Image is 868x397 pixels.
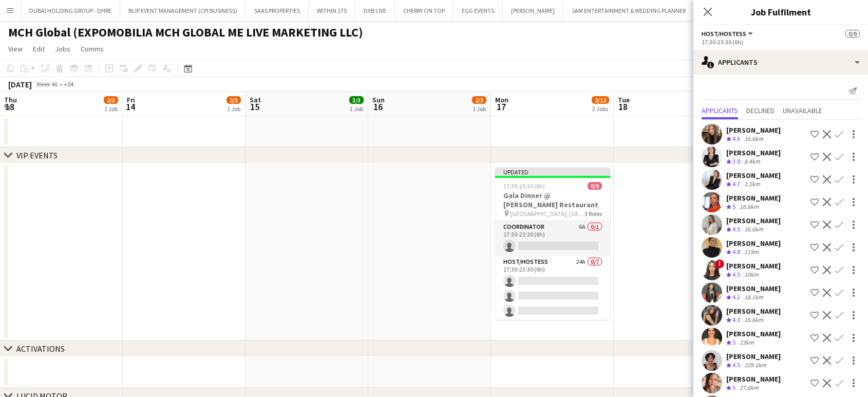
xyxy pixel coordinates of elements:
h3: Gala Dinner @ [PERSON_NAME] Restaurant [495,191,610,209]
span: Unavailable [783,107,822,114]
div: Applicants [693,50,868,75]
a: Comms [77,42,108,56]
a: Jobs [51,42,74,56]
div: 23km [738,338,756,347]
span: 14 [125,101,135,113]
button: SAAS PROPERTIES [246,1,309,21]
span: 4.3 [732,316,740,323]
span: 0/9 [845,30,860,38]
button: BLIP EVENT MANAGEMENT (CPI BUSINESS) [120,1,246,21]
span: 2/3 [104,96,118,104]
a: View [4,42,27,56]
span: 4.5 [732,225,740,233]
div: [PERSON_NAME] [726,284,781,293]
div: 1 Job [350,105,363,113]
div: VIP EVENTS [16,150,58,160]
button: Host/Hostess [702,30,754,38]
span: [GEOGRAPHIC_DATA], [GEOGRAPHIC_DATA] [510,210,584,218]
div: ACTIVATIONS [16,344,65,354]
div: 16.6km [742,225,765,234]
div: [PERSON_NAME] [726,125,781,135]
span: 5 [732,203,735,210]
button: WITHIN 175 [309,1,355,21]
div: 219m [742,248,761,257]
span: Declined [746,107,775,114]
button: DXB LIVE [355,1,395,21]
span: 3 Roles [584,210,602,218]
span: 4.5 [732,361,740,369]
div: [PERSON_NAME] [726,171,781,180]
button: [PERSON_NAME] [503,1,563,21]
span: 2/12 [592,96,609,104]
div: 16.6km [742,316,765,324]
span: 15 [248,101,261,113]
div: Updated [495,168,610,176]
div: [PERSON_NAME] [726,239,781,248]
button: CHERRY ON TOP [395,1,454,21]
span: 17:30-23:30 (6h) [503,182,545,190]
div: [PERSON_NAME] [726,216,781,225]
div: 1 Job [473,105,486,113]
span: 17 [494,101,508,113]
span: 4.5 [732,270,740,278]
div: 10km [742,270,761,279]
span: 3.8 [732,157,740,165]
span: View [8,44,23,53]
span: Comms [81,44,104,53]
h3: Job Fulfilment [693,5,868,19]
a: Edit [29,42,49,56]
div: 17:30-23:30 (6h) [702,38,860,46]
app-card-role: Host/Hostess24A0/717:30-23:30 (6h) [495,256,610,381]
div: [PERSON_NAME] [726,261,781,270]
span: Sat [250,95,261,104]
button: EGG EVENTS [454,1,503,21]
button: DUBAI HOLDING GROUP - DHRE [21,1,120,21]
div: [PERSON_NAME] [726,329,781,338]
div: 1.2km [742,180,762,189]
span: 18 [616,101,630,113]
span: 3/3 [349,96,364,104]
div: [PERSON_NAME] [726,352,781,361]
div: +04 [64,80,73,88]
app-job-card: Updated17:30-23:30 (6h)0/9Gala Dinner @ [PERSON_NAME] Restaurant [GEOGRAPHIC_DATA], [GEOGRAPHIC_D... [495,168,610,320]
div: 229.1km [742,361,768,370]
span: 4.6 [732,135,740,142]
div: [PERSON_NAME] [726,193,781,203]
div: [PERSON_NAME] [726,148,781,157]
h1: MCH Global (EXPOMOBILIA MCH GLOBAL ME LIVE MARKETING LLC) [8,25,363,40]
span: 5 [732,384,735,391]
span: 4.8 [732,248,740,256]
button: JAM ENTERTAINMENT & WEDDING PLANNER [563,1,694,21]
span: Sun [372,95,385,104]
span: 4.2 [732,293,740,301]
div: 1 Job [227,105,240,113]
span: Mon [495,95,508,104]
app-card-role: Coordinator6A0/117:30-23:30 (6h) [495,221,610,256]
span: Jobs [55,44,70,53]
span: 16 [371,101,385,113]
span: Fri [127,95,135,104]
div: 1 Job [104,105,118,113]
span: Host/Hostess [702,30,746,38]
div: 27.6km [738,384,761,392]
div: [PERSON_NAME] [726,374,781,384]
span: 2/3 [472,96,486,104]
span: Tue [618,95,630,104]
div: 16.6km [738,203,761,211]
span: Applicants [702,107,738,114]
div: 18.1km [742,293,765,302]
div: [DATE] [8,79,32,89]
div: 8.4km [742,157,762,166]
span: 4.7 [732,180,740,188]
span: Week 46 [34,80,60,88]
span: Thu [4,95,17,104]
span: 0/9 [588,182,602,190]
div: [PERSON_NAME] [726,306,781,316]
div: 2 Jobs [592,105,609,113]
span: 13 [3,101,17,113]
span: Edit [33,44,45,53]
span: 2/3 [227,96,241,104]
span: ! [715,259,724,268]
span: 5 [732,338,735,346]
